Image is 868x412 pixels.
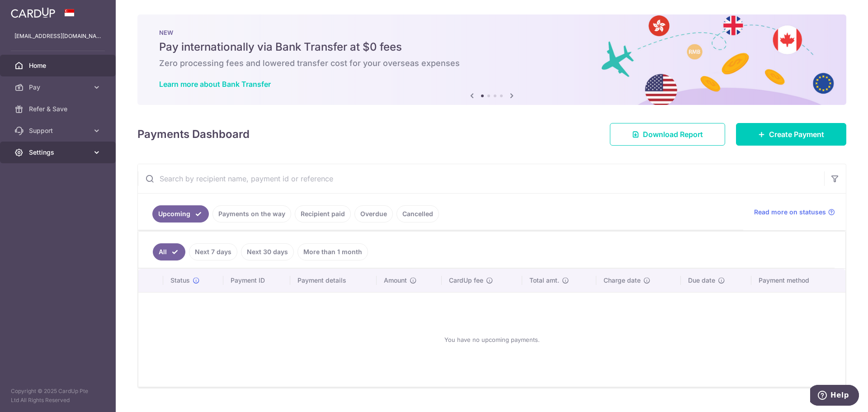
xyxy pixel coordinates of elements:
[736,123,846,146] a: Create Payment
[610,123,725,146] a: Download Report
[810,385,859,407] iframe: Opens a widget where you can find more information
[159,29,825,36] p: NEW
[295,205,351,223] a: Recipient paid
[137,126,250,142] h4: Payments Dashboard
[223,269,290,292] th: Payment ID
[241,243,294,260] a: Next 30 days
[354,205,393,223] a: Overdue
[29,148,89,157] span: Settings
[754,208,826,217] span: Read more on statuses
[212,205,291,223] a: Payments on the way
[751,269,845,292] th: Payment method
[384,276,407,285] span: Amount
[11,7,55,18] img: CardUp
[769,129,824,140] span: Create Payment
[170,276,190,285] span: Status
[449,276,483,285] span: CardUp fee
[29,126,89,135] span: Support
[29,61,89,70] span: Home
[29,83,89,92] span: Pay
[149,300,835,379] div: You have no upcoming payments.
[297,243,368,260] a: More than 1 month
[754,208,835,217] a: Read more on statuses
[159,40,825,54] h5: Pay internationally via Bank Transfer at $0 fees
[643,129,703,140] span: Download Report
[20,6,39,14] span: Help
[14,32,101,41] p: [EMAIL_ADDRESS][DOMAIN_NAME]
[290,269,377,292] th: Payment details
[159,58,825,69] h6: Zero processing fees and lowered transfer cost for your overseas expenses
[152,205,209,223] a: Upcoming
[29,104,89,114] span: Refer & Save
[159,80,271,89] a: Learn more about Bank Transfer
[137,14,846,105] img: Bank transfer banner
[153,243,185,260] a: All
[688,276,715,285] span: Due date
[138,164,824,193] input: Search by recipient name, payment id or reference
[529,276,559,285] span: Total amt.
[189,243,237,260] a: Next 7 days
[604,276,641,285] span: Charge date
[396,205,439,223] a: Cancelled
